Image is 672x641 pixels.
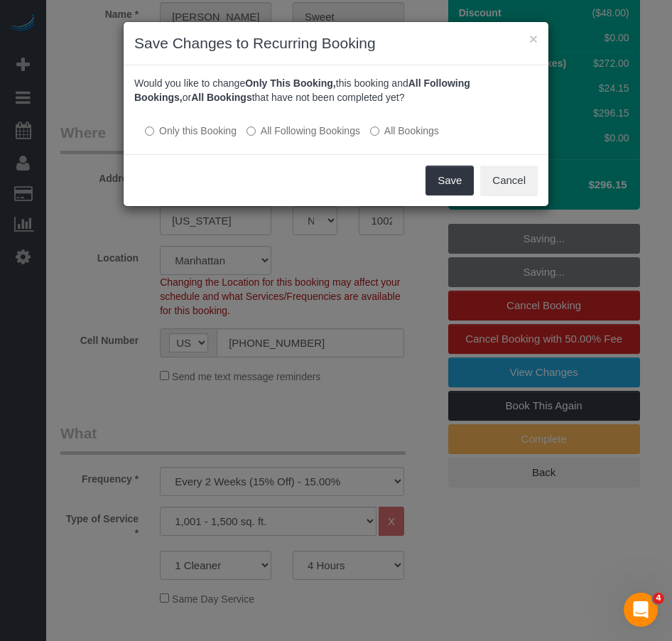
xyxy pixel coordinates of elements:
button: Cancel [480,166,538,195]
b: All Bookings [191,92,252,103]
input: All Following Bookings [246,126,256,136]
iframe: Intercom live chat [624,593,658,627]
b: Only This Booking, [245,77,336,89]
label: All bookings that have not been completed yet will be changed. [370,124,439,138]
input: All Bookings [370,126,379,136]
label: All other bookings in the series will remain the same. [145,124,237,138]
p: Would you like to change this booking and or that have not been completed yet? [134,76,538,104]
button: Save [426,166,474,195]
input: Only this Booking [145,126,154,136]
h3: Save Changes to Recurring Booking [134,33,538,54]
label: This and all the bookings after it will be changed. [246,124,360,138]
span: 4 [653,593,664,604]
button: × [529,31,538,46]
